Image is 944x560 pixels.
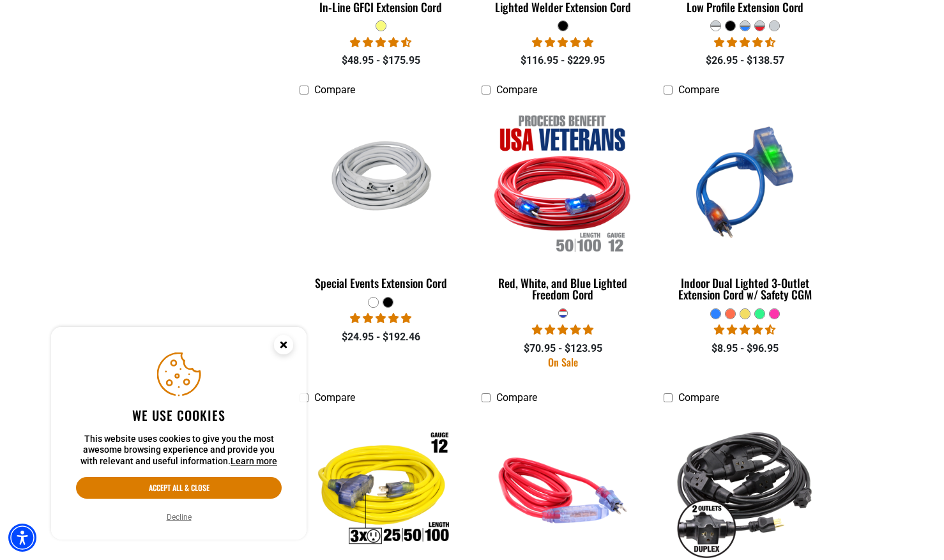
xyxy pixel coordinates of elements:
[314,84,355,96] span: Compare
[496,391,537,404] span: Compare
[314,391,355,404] span: Compare
[496,84,537,96] span: Compare
[664,1,826,13] div: Low Profile Extension Cord
[482,109,643,255] img: Red, White, and Blue Lighted Freedom Cord
[678,84,719,96] span: Compare
[76,477,282,499] button: Accept all & close
[664,277,826,300] div: Indoor Dual Lighted 3-Outlet Extension Cord w/ Safety CGM
[300,1,462,13] div: In-Line GFCI Extension Cord
[714,36,775,49] span: 4.50 stars
[231,456,277,466] a: This website uses cookies to give you the most awesome browsing experience and provide you with r...
[664,53,826,68] div: $26.95 - $138.57
[76,407,282,423] h2: We use cookies
[163,511,195,524] button: Decline
[300,53,462,68] div: $48.95 - $175.95
[678,391,719,404] span: Compare
[664,109,825,255] img: blue
[532,36,593,49] span: 5.00 stars
[664,341,826,356] div: $8.95 - $96.95
[300,102,462,296] a: white Special Events Extension Cord
[300,277,462,289] div: Special Events Extension Cord
[51,327,307,540] aside: Cookie Consent
[664,102,826,308] a: blue Indoor Dual Lighted 3-Outlet Extension Cord w/ Safety CGM
[482,357,644,367] div: On Sale
[482,102,644,308] a: Red, White, and Blue Lighted Freedom Cord Red, White, and Blue Lighted Freedom Cord
[482,341,644,356] div: $70.95 - $123.95
[300,329,462,345] div: $24.95 - $192.46
[76,434,282,467] p: This website uses cookies to give you the most awesome browsing experience and provide you with r...
[714,324,775,336] span: 4.33 stars
[482,1,644,13] div: Lighted Welder Extension Cord
[482,277,644,300] div: Red, White, and Blue Lighted Freedom Cord
[301,129,462,235] img: white
[532,324,593,336] span: 5.00 stars
[8,524,36,552] div: Accessibility Menu
[482,53,644,68] div: $116.95 - $229.95
[350,36,411,49] span: 4.62 stars
[350,312,411,324] span: 5.00 stars
[261,327,307,367] button: Close this option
